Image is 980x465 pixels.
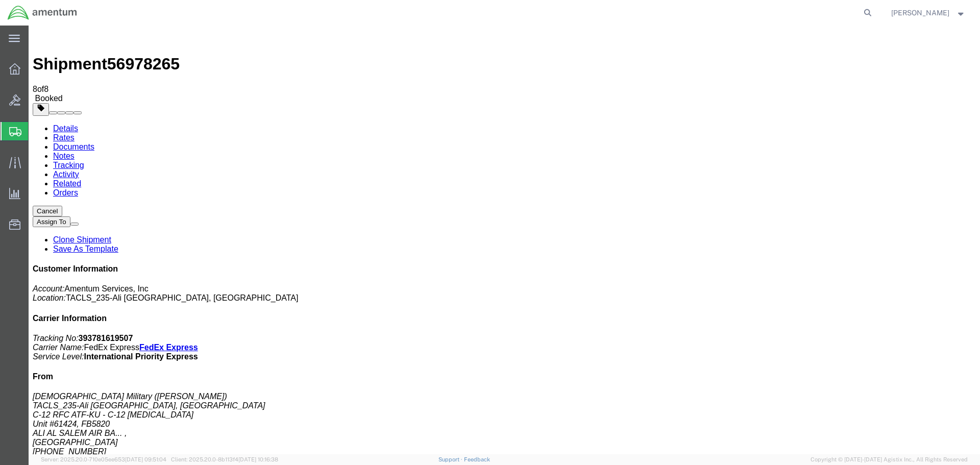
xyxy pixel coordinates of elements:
span: FedEx Express [55,317,110,326]
a: FedEx Express [111,317,169,326]
button: Assign To [4,191,42,202]
a: Feedback [464,456,490,462]
b: International Priority Express [56,327,169,335]
span: [DATE] 09:51:04 [125,456,166,462]
a: Related [24,154,53,162]
a: Notes [24,126,46,135]
a: Clone Shipment [24,210,83,218]
b: 393781619507 [50,308,105,317]
img: logo [7,5,78,20]
i: Carrier Name: [4,317,55,326]
i: Tracking No: [4,308,50,317]
a: Rates [24,108,46,116]
span: Copyright © [DATE]-[DATE] Agistix Inc., All Rights Reserved [811,455,968,464]
span: 8 [4,59,9,68]
button: Cancel [4,180,34,191]
a: Details [24,99,50,107]
i: Service Level: [4,327,56,335]
p: TACLS_235-Ali [GEOGRAPHIC_DATA], [GEOGRAPHIC_DATA] [4,259,947,277]
a: Support [438,456,464,462]
h4: Carrier Information [4,288,947,298]
h4: From [4,347,947,356]
i: Location: [4,268,37,277]
span: Amentum Services, Inc [36,259,120,267]
span: [DATE] 10:16:38 [238,456,278,462]
span: Nick Blake [891,7,949,18]
button: [PERSON_NAME] [891,7,966,19]
a: Orders [24,163,50,172]
iframe: FS Legacy Container [29,26,980,454]
div: of [4,59,947,68]
a: Tracking [24,135,56,144]
span: Server: 2025.20.0-710e05ee653 [41,456,166,462]
h4: Customer Information [4,239,947,248]
span: [GEOGRAPHIC_DATA] [4,412,89,421]
span: Client: 2025.20.0-8b113f4 [171,456,278,462]
i: Account: [4,259,36,267]
a: Save As Template [24,219,90,228]
address: [DEMOGRAPHIC_DATA] Military ([PERSON_NAME]) TACLS_235-Ali [GEOGRAPHIC_DATA], [GEOGRAPHIC_DATA] C-... [4,366,947,431]
a: Documents [24,117,66,126]
a: Activity [24,144,51,153]
span: Booked [6,68,34,77]
span: 8 [15,59,20,68]
span: 56978265 [79,29,151,47]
